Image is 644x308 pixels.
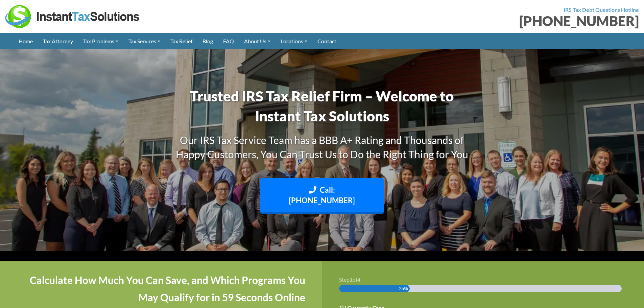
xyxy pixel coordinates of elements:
a: Tax Attorney [38,33,78,49]
a: Tax Services [123,33,165,49]
span: 1 [350,276,353,283]
a: Tax Relief [165,33,197,49]
span: 25% [399,285,408,292]
strong: IRS Tax Debt Questions Hotline [564,6,639,13]
h1: Trusted IRS Tax Relief Firm – Welcome to Instant Tax Solutions [167,86,478,126]
a: Instant Tax Solutions Logo [5,13,140,19]
a: Home [14,33,38,49]
a: About Us [239,33,276,49]
h3: Our IRS Tax Service Team has a BBB A+ Rating and Thousands of Happy Customers, You Can Trust Us t... [167,133,478,161]
a: Locations [276,33,312,49]
h4: Calculate How Much You Can Save, and Which Programs You May Qualify for in 59 Seconds Online [17,271,305,306]
a: Call: [PHONE_NUMBER] [260,178,384,214]
a: Blog [197,33,218,49]
a: Contact [312,33,341,49]
div: [PHONE_NUMBER] [327,14,639,28]
a: FAQ [218,33,239,49]
h3: Step of [339,277,627,282]
span: 4 [357,276,360,283]
a: Tax Problems [78,33,123,49]
img: Instant Tax Solutions Logo [5,5,140,28]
